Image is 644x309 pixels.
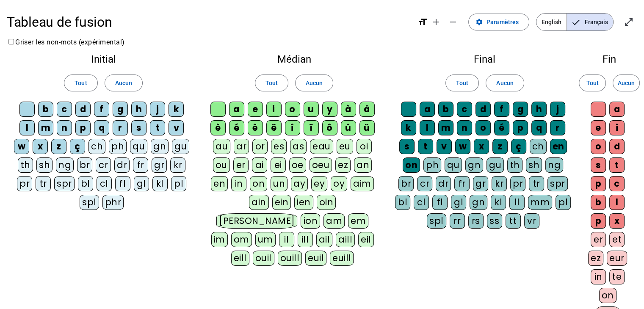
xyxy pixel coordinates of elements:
div: th [18,157,33,173]
div: on [599,288,616,303]
button: Aucun [105,74,143,91]
div: q [531,120,547,135]
div: i [266,102,282,117]
span: Paramètres [486,17,519,27]
div: kl [152,176,168,191]
div: t [150,120,165,135]
div: ar [234,139,249,154]
mat-icon: add [431,17,441,27]
label: Griser les non-mots (expérimental) [7,38,125,46]
div: pl [171,176,186,191]
span: Tout [75,78,87,88]
div: s [399,139,415,154]
div: il [279,232,294,247]
div: c [457,102,472,117]
div: ng [56,157,74,173]
div: cr [96,157,111,173]
div: gl [451,195,466,210]
div: ain [249,195,269,210]
div: pr [510,176,525,191]
div: ay [291,176,308,191]
div: f [494,102,509,117]
div: au [213,139,230,154]
h2: Fin [588,54,630,64]
div: eau [310,139,333,154]
div: g [113,102,128,117]
div: fl [115,176,130,191]
div: as [290,139,307,154]
div: k [401,120,416,135]
div: r [113,120,128,135]
div: q [94,120,109,135]
div: te [609,269,625,284]
div: sh [526,157,542,173]
div: p [591,213,606,229]
div: c [609,176,625,191]
div: am [323,213,345,229]
mat-button-toggle-group: Language selection [536,13,614,31]
div: phr [102,195,124,210]
div: bl [78,176,93,191]
div: t [418,139,433,154]
input: Griser les non-mots (expérimental) [8,39,14,44]
div: b [38,102,53,117]
button: Tout [445,74,479,91]
div: é [494,120,509,135]
div: ll [509,195,525,210]
div: ouil [253,251,274,266]
div: ill [298,232,313,247]
div: è [210,120,226,135]
mat-icon: format_size [417,17,428,27]
mat-icon: remove [448,17,458,27]
div: s [591,157,606,173]
div: ou [213,157,230,173]
div: h [131,102,146,117]
span: Tout [586,78,598,88]
div: pr [17,176,32,191]
div: gu [486,157,504,173]
div: ion [301,213,320,229]
div: [PERSON_NAME] [216,213,297,229]
span: Aucun [496,78,513,88]
div: oin [317,195,336,210]
div: gn [465,157,483,173]
h2: Initial [14,54,193,64]
div: l [19,120,35,135]
div: i [609,120,625,135]
div: pl [556,195,571,210]
div: o [285,102,300,117]
div: gn [470,195,487,210]
div: fr [454,176,470,191]
div: eil [358,232,374,247]
div: x [609,213,625,229]
button: Aucun [613,74,640,91]
div: gl [134,176,149,191]
div: euill [330,251,354,266]
div: j [150,102,165,117]
div: sh [36,157,53,173]
div: d [475,102,491,117]
div: er [233,157,249,173]
div: dr [436,176,451,191]
div: fr [133,157,148,173]
button: Augmenter la taille de la police [428,14,445,30]
div: kl [491,195,506,210]
div: ien [294,195,313,210]
button: Aucun [486,74,524,91]
div: spl [427,213,446,229]
div: oy [331,176,347,191]
h1: Tableau de fusion [7,8,411,36]
div: ê [248,120,263,135]
div: or [252,139,268,154]
div: ë [266,120,282,135]
div: rr [450,213,465,229]
div: in [591,269,606,284]
button: Entrer en plein écran [620,14,637,30]
div: n [457,120,472,135]
div: en [550,139,567,154]
span: Tout [265,78,278,88]
div: l [420,120,435,135]
div: j [550,102,565,117]
div: û [341,120,356,135]
div: gn [151,139,169,154]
